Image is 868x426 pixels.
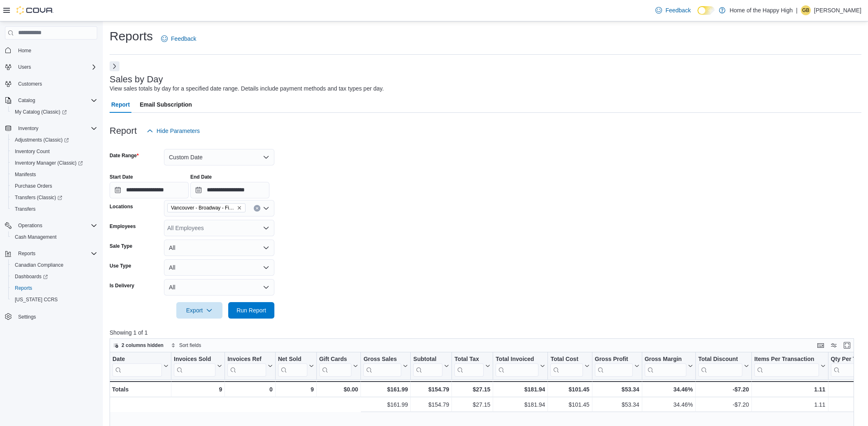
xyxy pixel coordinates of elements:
[550,355,583,363] div: Total Cost
[496,384,545,394] div: $181.94
[15,311,97,321] span: Settings
[12,193,97,203] span: Transfers (Classic)
[15,249,39,258] button: Reports
[754,355,826,376] button: Items Per Transaction
[18,81,42,87] span: Customers
[168,340,204,350] button: Sort fields
[15,95,97,105] span: Catalog
[363,355,401,363] div: Gross Sales
[164,259,274,276] button: All
[697,15,698,15] span: Dark Mode
[15,171,36,178] span: Manifests
[12,135,72,145] a: Adjustments (Classic)
[496,355,538,376] div: Total Invoiced
[12,295,61,305] a: [US_STATE] CCRS
[157,127,200,135] span: Hide Parameters
[12,135,97,145] span: Adjustments (Classic)
[363,355,401,376] div: Gross Sales
[15,148,50,155] span: Inventory Count
[454,400,490,410] div: $27.15
[110,28,153,44] h1: Reports
[12,193,66,203] a: Transfers (Classic)
[550,355,583,376] div: Total Cost
[12,107,97,117] span: My Catalog (Classic)
[15,221,97,230] span: Operations
[12,232,97,242] span: Cash Management
[15,137,69,143] span: Adjustments (Classic)
[15,234,56,240] span: Cash Management
[665,6,690,14] span: Feedback
[801,5,811,15] div: Giovanna Barros
[595,400,639,410] div: $53.34
[2,95,101,106] button: Catalog
[12,272,51,282] a: Dashboards
[112,355,168,376] button: Date
[730,5,793,15] p: Home of the Happy High
[122,342,164,349] span: 2 columns hidden
[15,123,42,133] button: Inventory
[645,355,686,363] div: Gross Margin
[645,384,693,394] div: 34.46%
[454,355,484,363] div: Total Tax
[8,271,101,282] a: Dashboards
[254,205,260,212] button: Clear input
[697,6,715,15] input: Dark Mode
[363,355,408,376] button: Gross Sales
[15,123,97,133] span: Inventory
[16,6,54,14] img: Cova
[12,283,35,293] a: Reports
[15,249,97,258] span: Reports
[112,384,168,394] div: Totals
[550,400,589,410] div: $101.45
[319,384,358,394] div: $0.00
[164,240,274,256] button: All
[112,355,162,376] div: Date
[754,355,819,376] div: Items Per Transaction
[15,95,38,105] button: Catalog
[190,182,269,198] input: Press the down key to open a popover containing a calendar.
[2,78,101,90] button: Customers
[12,232,60,242] a: Cash Management
[174,384,222,394] div: 9
[454,384,490,394] div: $27.15
[110,152,139,159] label: Date Range
[110,328,861,337] p: Showing 1 of 1
[12,272,97,282] span: Dashboards
[15,46,35,56] a: Home
[12,260,97,270] span: Canadian Compliance
[8,157,101,169] a: Inventory Manager (Classic)
[263,205,269,212] button: Open list of options
[8,180,101,192] button: Purchase Orders
[754,400,826,410] div: 1.11
[278,355,307,376] div: Net Sold
[319,355,358,376] button: Gift Cards
[263,225,269,231] button: Open list of options
[816,340,826,350] button: Keyboard shortcuts
[110,174,133,180] label: Start Date
[8,294,101,305] button: [US_STATE] CCRS
[454,355,484,376] div: Total Tax
[8,231,101,243] button: Cash Management
[227,355,272,376] button: Invoices Ref
[12,181,97,191] span: Purchase Orders
[140,96,192,113] span: Email Subscription
[8,106,101,118] a: My Catalog (Classic)
[496,355,545,376] button: Total Invoiced
[754,384,826,394] div: 1.11
[8,282,101,294] button: Reports
[227,355,266,363] div: Invoices Ref
[496,400,545,410] div: $181.94
[413,400,449,410] div: $154.79
[15,183,52,189] span: Purchase Orders
[802,5,809,15] span: GB
[12,260,67,270] a: Canadian Compliance
[110,74,163,84] h3: Sales by Day
[12,181,56,191] a: Purchase Orders
[174,355,215,363] div: Invoices Sold
[698,400,749,410] div: -$7.20
[595,384,639,394] div: $53.34
[18,47,31,54] span: Home
[110,223,136,230] label: Employees
[698,355,742,363] div: Total Discount
[12,204,39,214] a: Transfers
